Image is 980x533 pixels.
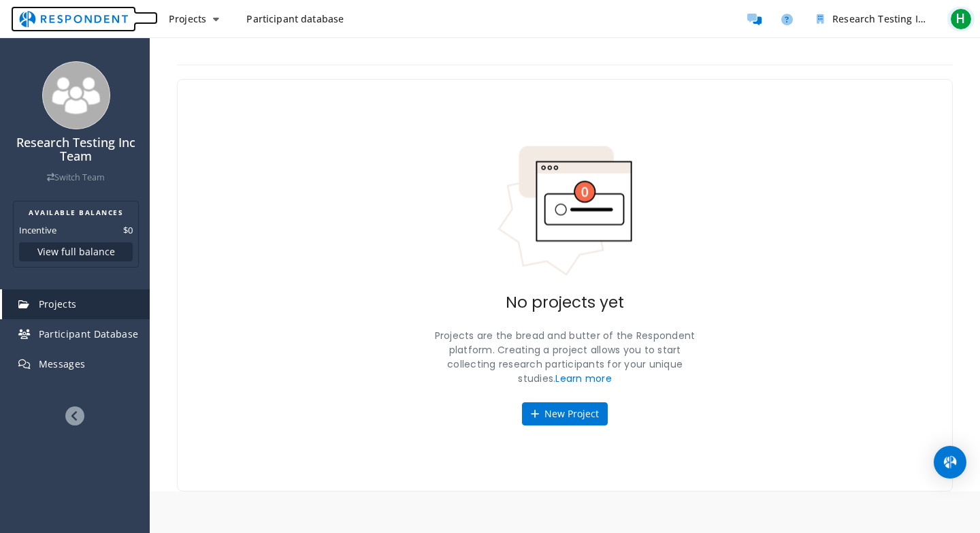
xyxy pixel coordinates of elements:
[934,446,966,479] div: Open Intercom Messenger
[950,8,972,30] span: H
[555,372,612,385] a: Learn more
[235,7,355,31] a: Participant database
[39,327,139,340] span: Participant Database
[19,223,56,237] dt: Incentive
[158,7,230,31] button: Projects
[497,145,633,277] img: No projects indicator
[19,242,133,261] button: View full balance
[773,5,800,33] a: Help and support
[47,172,105,183] a: Switch Team
[506,293,624,312] h2: No projects yet
[522,402,608,425] button: New Project
[806,7,942,31] button: Research Testing Inc Team
[9,136,143,163] h4: Research Testing Inc Team
[39,357,86,370] span: Messages
[169,12,206,25] span: Projects
[947,7,975,31] button: H
[11,6,136,32] img: respondent-logo.png
[42,61,110,129] img: team_avatar_256.png
[246,12,344,25] span: Participant database
[13,201,139,268] section: Balance summary
[123,223,133,237] dd: $0
[429,329,701,386] p: Projects are the bread and butter of the Respondent platform. Creating a project allows you to st...
[39,297,77,310] span: Projects
[19,207,133,218] h2: AVAILABLE BALANCES
[832,12,958,25] span: Research Testing Inc Team
[740,5,768,33] a: Message participants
